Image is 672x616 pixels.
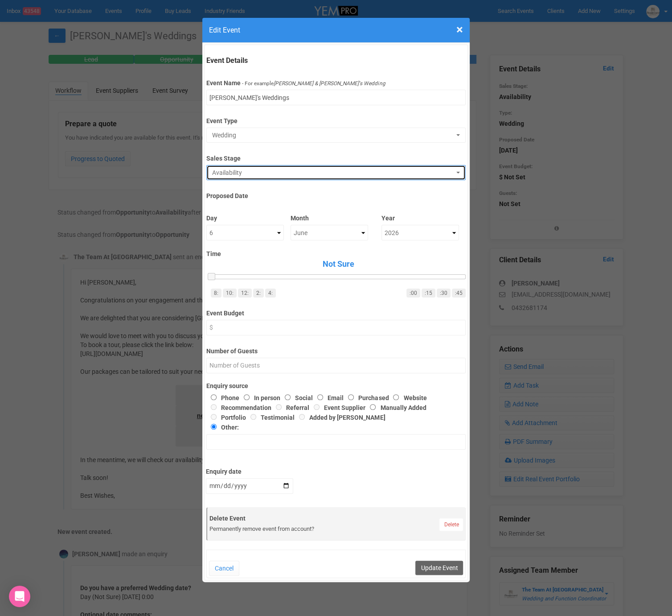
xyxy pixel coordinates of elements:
[280,394,313,401] label: Social
[271,404,309,411] label: Referral
[209,514,463,523] label: Delete Event
[211,258,465,270] span: Not Sure
[212,168,454,177] span: Availability
[365,404,426,411] label: Manually Added
[206,90,465,105] input: Event Name
[239,394,280,401] label: In person
[209,25,463,36] h4: Edit Event
[206,211,284,223] label: Day
[206,422,452,432] label: Other:
[238,289,252,298] a: 12:
[206,113,465,125] label: Event Type
[206,79,241,87] label: Event Name
[246,414,295,421] label: Testimonial
[206,151,465,163] label: Sales Stage
[389,394,426,401] label: Website
[406,289,420,298] a: :00
[9,586,30,607] div: Open Intercom Messenger
[206,306,465,318] label: Event Budget
[452,289,466,298] a: :45
[242,80,385,87] small: - For example
[206,404,271,411] label: Recommendation
[223,289,237,298] a: 10:
[456,22,463,37] span: ×
[206,464,293,476] label: Enquiry date
[344,394,389,401] label: Purchased
[437,289,451,298] a: :30
[206,381,465,390] label: Enquiry source
[206,188,465,200] label: Proposed Date
[313,394,344,401] label: Email
[415,561,463,575] button: Update Event
[422,289,435,298] a: :15
[206,394,239,401] label: Phone
[206,358,465,373] input: Number of Guests
[212,131,454,140] span: Wedding
[206,414,246,421] label: Portfolio
[206,249,465,258] label: Time
[309,404,365,411] label: Event Supplier
[265,289,276,298] a: 4:
[274,80,385,87] i: [PERSON_NAME] & [PERSON_NAME]'s Wedding
[206,320,465,335] input: $
[381,211,459,223] label: Year
[253,289,264,298] a: 2:
[206,343,465,356] label: Number of Guests
[439,518,463,531] a: Delete
[209,525,463,533] div: Permanently remove event from account?
[206,56,465,66] legend: Event Details
[211,289,221,298] a: 8:
[209,561,239,576] button: Cancel
[295,414,385,421] label: Added by [PERSON_NAME]
[291,211,368,223] label: Month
